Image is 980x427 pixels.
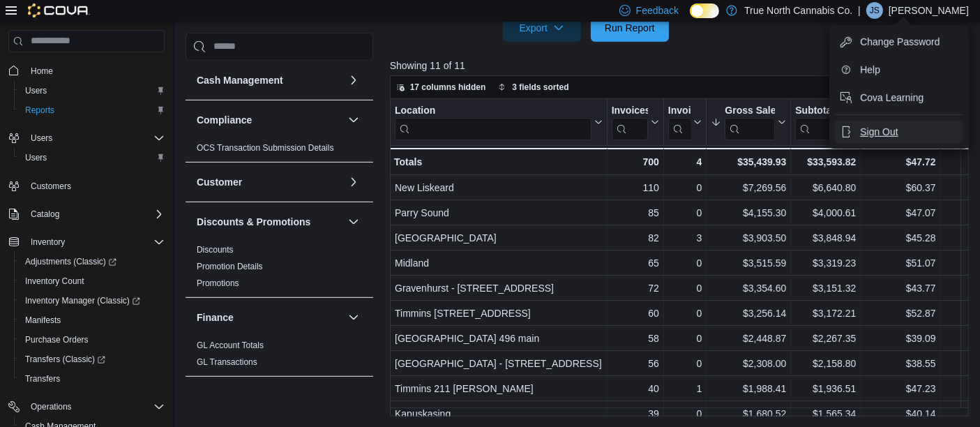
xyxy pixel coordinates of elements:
button: Customer [345,173,362,190]
a: Transfers (Classic) [14,350,170,369]
div: [GEOGRAPHIC_DATA] 496 main [395,330,603,347]
div: Location [395,104,591,117]
button: Change Password [835,31,963,53]
div: Invoices Ref [668,104,691,117]
a: Customers [25,178,77,195]
span: Purchase Orders [25,334,89,345]
span: Customers [25,177,165,195]
div: $3,319.23 [795,255,856,271]
div: 39 [611,405,658,422]
div: $47.07 [865,204,935,221]
h3: Customer [197,174,242,188]
div: Parry Sound [395,204,603,221]
a: Discounts [197,244,234,254]
button: Catalog [25,206,65,223]
p: | [858,2,861,19]
button: Purchase Orders [14,330,170,350]
span: Users [20,82,165,99]
button: Inventory [25,234,70,250]
div: $51.07 [865,255,935,271]
div: 0 [668,280,702,297]
span: Inventory [25,234,165,250]
span: Transfers (Classic) [25,354,105,365]
button: Compliance [345,111,362,128]
div: $45.28 [865,230,935,246]
div: Discounts & Promotions [186,241,373,297]
span: Operations [25,398,165,415]
a: GL Account Totals [197,340,264,350]
div: 700 [611,153,658,170]
button: Transfers [14,369,170,389]
div: $35,439.93 [711,153,786,170]
div: $2,308.00 [711,355,786,372]
div: $1,565.34 [795,405,856,422]
span: Users [31,133,52,144]
span: Run Report [605,21,655,35]
span: OCS Transaction Submission Details [197,142,334,153]
button: Export [503,14,581,42]
div: $3,151.32 [795,280,856,297]
button: Discounts & Promotions [197,214,342,228]
a: Transfers [20,370,66,387]
div: $1,988.41 [711,380,786,397]
p: [PERSON_NAME] [889,2,969,19]
a: Users [20,149,52,166]
div: 0 [668,405,702,422]
span: Customers [31,181,71,192]
div: $2,158.80 [795,355,856,372]
div: $39.09 [865,330,935,347]
span: Export [511,14,573,42]
span: Help [860,63,880,77]
div: $3,256.14 [711,305,786,322]
div: 56 [611,355,658,372]
span: Feedback [636,3,679,17]
button: 17 columns hidden [391,79,492,96]
span: Adjustments (Classic) [25,256,116,267]
div: Timmins 211 [PERSON_NAME] [395,380,603,397]
button: Cash Management [345,71,362,88]
span: Inventory [31,237,65,248]
span: Transfers [20,370,165,387]
a: Home [25,63,59,80]
span: Home [25,62,165,80]
div: $3,848.94 [795,230,856,246]
span: Discounts [197,244,234,255]
button: Inventory [3,232,170,252]
span: Promotion Details [197,260,263,271]
span: Users [25,130,165,147]
div: $52.87 [865,305,935,322]
div: 0 [668,255,702,271]
div: $1,680.52 [711,405,786,422]
div: 72 [611,280,658,297]
span: Promotions [197,277,239,288]
img: Cova [28,3,90,17]
button: Finance [197,310,342,324]
button: Operations [25,398,77,415]
div: Finance [186,336,373,375]
div: 82 [611,230,658,246]
button: Catalog [3,204,170,224]
span: Inventory Manager (Classic) [20,292,165,309]
a: Purchase Orders [20,331,94,348]
button: Customers [3,176,170,196]
div: Gravenhurst - [STREET_ADDRESS] [395,280,603,297]
button: Discounts & Promotions [345,213,362,230]
span: Purchase Orders [20,331,165,348]
div: $3,354.60 [711,280,786,297]
div: 110 [611,179,658,196]
div: $43.77 [865,280,935,297]
div: Invoices Sold [611,104,647,140]
button: Users [3,128,170,148]
h3: Compliance [197,112,252,126]
span: GL Transactions [197,356,257,367]
div: $3,515.59 [711,255,786,271]
div: 0 [668,179,702,196]
span: GL Account Totals [197,339,264,350]
button: Location [395,104,603,140]
span: Reports [25,105,54,116]
div: 0 [668,305,702,322]
a: Reports [20,102,60,119]
div: $38.55 [865,355,935,372]
div: Jennifer Schnakenberg [866,2,883,19]
span: Dark Mode [690,18,691,19]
